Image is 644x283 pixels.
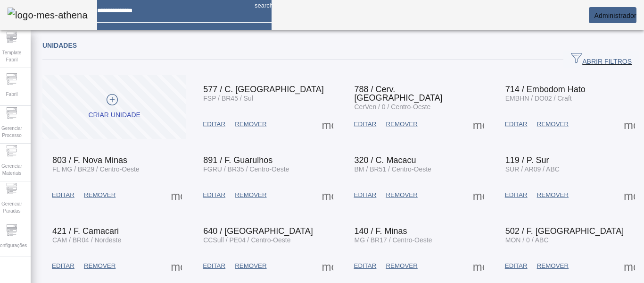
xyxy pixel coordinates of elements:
[563,51,639,68] button: ABRIR FILTROS
[470,187,487,204] button: Mais
[349,187,381,204] button: EDITAR
[381,257,422,274] button: REMOVER
[52,190,74,200] span: EDITAR
[355,226,407,236] span: 140 / F. Minas
[505,94,572,102] span: EMBHN / DO02 / Craft
[319,116,336,133] button: Mais
[319,187,336,204] button: Mais
[235,190,266,200] span: REMOVER
[355,165,431,173] span: BM / BR51 / Centro-Oeste
[355,85,443,103] span: 788 / Cerv. [GEOGRAPHIC_DATA]
[381,187,422,204] button: REMOVER
[235,261,266,271] span: REMOVER
[198,257,230,274] button: EDITAR
[230,116,271,133] button: REMOVER
[537,261,569,271] span: REMOVER
[79,257,120,274] button: REMOVER
[349,257,381,274] button: EDITAR
[621,257,638,274] button: Mais
[168,257,185,274] button: Mais
[621,116,638,133] button: Mais
[319,257,336,274] button: Mais
[42,42,77,49] span: Unidades
[198,116,230,133] button: EDITAR
[349,116,381,133] button: EDITAR
[52,165,140,173] span: FL MG / BR29 / Centro-Oeste
[203,236,290,244] span: CCSull / PE04 / Centro-Oeste
[594,12,636,19] span: Administrador
[505,85,586,94] span: 714 / Embodom Hato
[537,120,569,129] span: REMOVER
[532,257,573,274] button: REMOVER
[203,155,272,165] span: 891 / F. Guarulhos
[203,190,225,200] span: EDITAR
[470,257,487,274] button: Mais
[386,120,417,129] span: REMOVER
[84,190,116,200] span: REMOVER
[230,257,271,274] button: REMOVER
[52,155,127,165] span: 803 / F. Nova Minas
[230,187,271,204] button: REMOVER
[571,52,632,67] span: ABRIR FILTROS
[386,190,417,200] span: REMOVER
[47,257,79,274] button: EDITAR
[235,120,266,129] span: REMOVER
[381,116,422,133] button: REMOVER
[505,226,624,236] span: 502 / F. [GEOGRAPHIC_DATA]
[52,261,74,271] span: EDITAR
[8,8,88,23] img: logo-mes-athena
[84,261,116,271] span: REMOVER
[532,116,573,133] button: REMOVER
[505,261,528,271] span: EDITAR
[386,261,417,271] span: REMOVER
[354,190,377,200] span: EDITAR
[52,226,119,236] span: 421 / F. Camacari
[505,165,560,173] span: SUR / AR09 / ABC
[79,187,120,204] button: REMOVER
[500,187,532,204] button: EDITAR
[88,111,140,120] div: Criar unidade
[203,261,225,271] span: EDITAR
[203,226,313,236] span: 640 / [GEOGRAPHIC_DATA]
[203,85,323,94] span: 577 / C. [GEOGRAPHIC_DATA]
[354,261,377,271] span: EDITAR
[532,187,573,204] button: REMOVER
[470,116,487,133] button: Mais
[537,190,569,200] span: REMOVER
[42,75,186,139] button: Criar unidade
[198,187,230,204] button: EDITAR
[168,187,185,204] button: Mais
[203,165,289,173] span: FGRU / BR35 / Centro-Oeste
[354,120,377,129] span: EDITAR
[505,155,549,165] span: 119 / P. Sur
[505,190,528,200] span: EDITAR
[203,120,225,129] span: EDITAR
[505,120,528,129] span: EDITAR
[52,236,121,244] span: CAM / BR04 / Nordeste
[355,236,432,244] span: MG / BR17 / Centro-Oeste
[203,94,253,102] span: FSP / BR45 / Sul
[3,88,20,101] span: Fabril
[621,187,638,204] button: Mais
[500,257,532,274] button: EDITAR
[47,187,79,204] button: EDITAR
[500,116,532,133] button: EDITAR
[355,155,416,165] span: 320 / C. Macacu
[505,236,549,244] span: MON / 0 / ABC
